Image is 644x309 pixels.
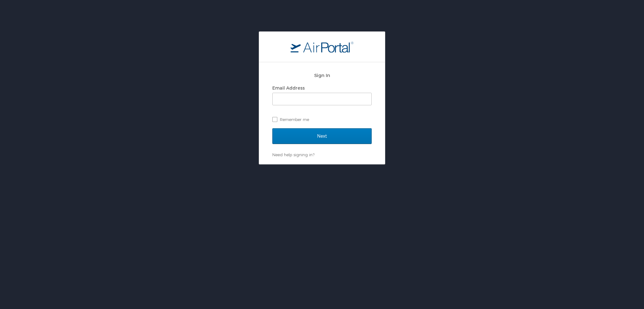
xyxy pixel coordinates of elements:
input: Next [272,128,372,144]
h2: Sign In [272,72,372,79]
a: Need help signing in? [272,152,314,157]
label: Email Address [272,85,305,91]
label: Remember me [272,115,372,124]
img: logo [291,41,353,52]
